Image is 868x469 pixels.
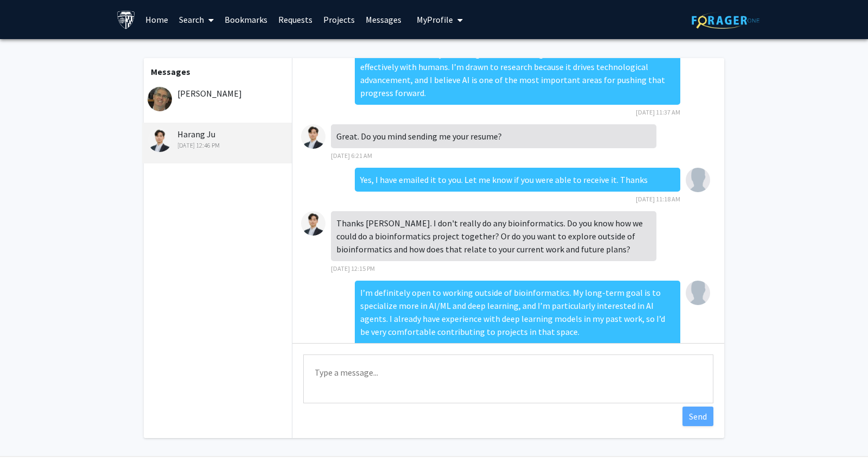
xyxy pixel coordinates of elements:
[219,1,273,39] a: Bookmarks
[360,1,407,39] a: Messages
[301,124,325,149] img: Harang Ju
[273,1,318,39] a: Requests
[692,12,759,29] img: ForagerOne Logo
[331,151,372,160] span: [DATE] 6:21 AM
[140,1,174,39] a: Home
[151,66,190,77] b: Messages
[355,281,680,422] div: I’m definitely open to working outside of bioinformatics. My long-term goal is to specialize more...
[686,281,710,305] img: Sahil Iyer
[331,211,656,261] div: Thanks [PERSON_NAME]. I don't really do any bioinformatics. Do you know how we could do a bioinfo...
[331,124,656,148] div: Great. Do you mind sending me your resume?
[355,168,680,192] div: Yes, I have emailed it to you. Let me know if you were able to receive it. Thanks
[686,168,710,192] img: Sahil Iyer
[682,407,713,426] button: Send
[318,1,360,39] a: Projects
[148,87,289,100] div: [PERSON_NAME]
[148,141,289,150] div: [DATE] 12:46 PM
[636,108,680,116] span: [DATE] 11:37 AM
[148,87,172,111] img: David Elbert
[331,264,375,272] span: [DATE] 12:15 PM
[636,195,680,203] span: [DATE] 11:18 AM
[303,354,713,403] textarea: Message
[417,14,453,25] span: My Profile
[148,128,289,150] div: Harang Ju
[301,211,325,236] img: Harang Ju
[117,10,136,29] img: Johns Hopkins University Logo
[8,420,46,461] iframe: Chat
[148,128,172,152] img: Harang Ju
[174,1,219,39] a: Search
